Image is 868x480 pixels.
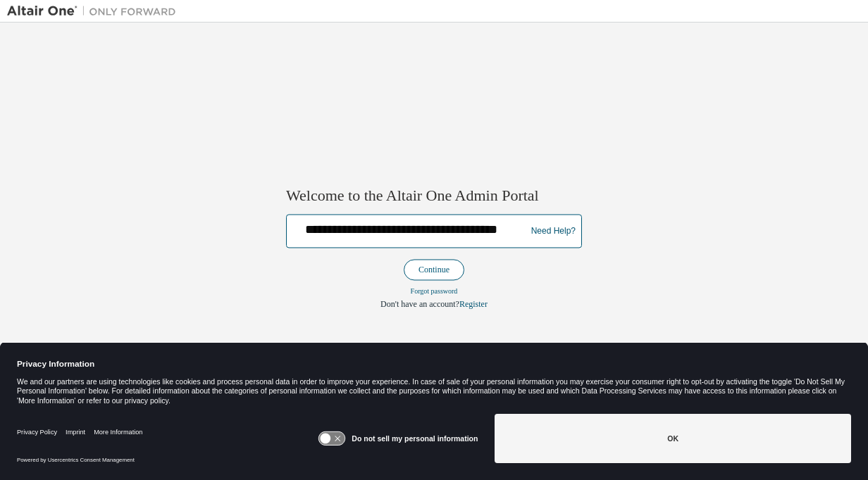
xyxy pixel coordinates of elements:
a: Forgot password [411,288,458,296]
button: Continue [404,260,464,281]
a: Register [459,300,488,310]
span: Don't have an account? [380,300,459,310]
img: Altair One [7,4,183,18]
a: Need Help? [531,231,576,232]
h2: Welcome to the Altair One Admin Portal [286,186,582,206]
